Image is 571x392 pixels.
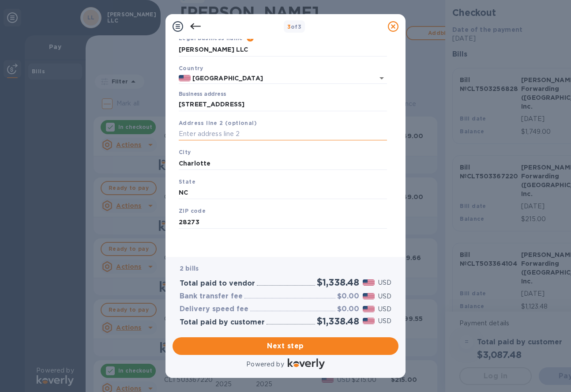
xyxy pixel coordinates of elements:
img: USD [363,318,375,324]
button: Next step [173,337,398,355]
input: Enter address line 2 [179,128,387,141]
p: USD [378,305,391,314]
b: of 3 [287,23,302,30]
img: USD [363,279,375,286]
span: 3 [287,23,291,30]
b: Address line 2 (optional) [179,120,257,126]
input: Enter state [179,186,387,200]
input: Enter ZIP code [179,215,387,229]
img: Logo [288,358,325,369]
button: Open [376,72,388,84]
img: USD [363,293,375,299]
label: Business address [179,92,226,97]
b: 2 bills [180,265,199,272]
h3: Delivery speed fee [180,305,248,313]
input: Enter legal business name [179,43,387,57]
img: US [179,75,191,81]
b: City [179,149,191,155]
b: Country [179,65,203,72]
h2: $1,338.48 [317,316,359,327]
input: Enter address [179,98,387,111]
h3: $0.00 [337,305,359,313]
p: Powered by [246,360,284,369]
img: USD [363,306,375,312]
h2: $1,338.48 [317,277,359,288]
input: Select country [191,73,362,84]
b: ZIP code [179,207,206,214]
h3: Total paid to vendor [180,279,255,288]
h3: Bank transfer fee [180,292,243,301]
p: USD [378,292,391,301]
span: Next step [180,341,391,351]
p: USD [378,317,391,326]
b: State [179,178,195,185]
h3: Total paid by customer [180,318,265,327]
h3: $0.00 [337,292,359,301]
p: USD [378,278,391,287]
input: Enter city [179,157,387,170]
